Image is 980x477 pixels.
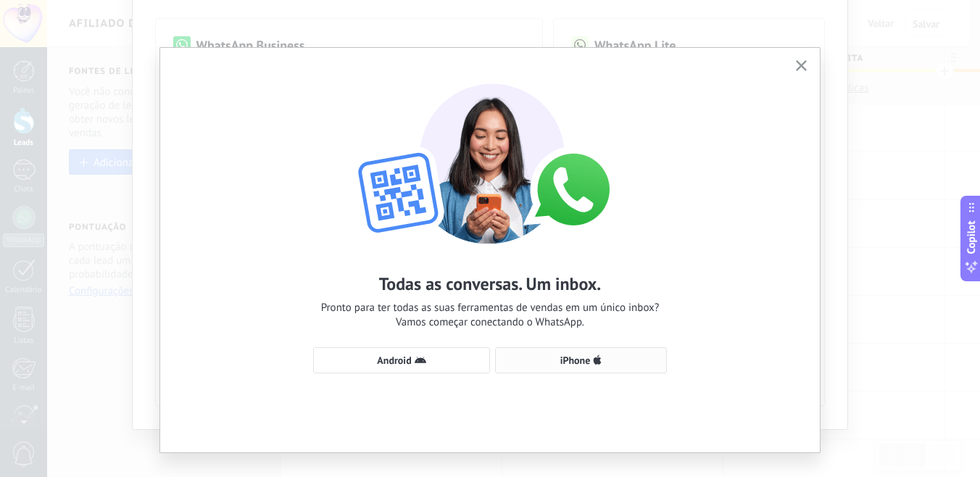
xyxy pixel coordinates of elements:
button: Android [313,347,490,373]
button: iPhone [495,347,667,373]
img: wa-lite-select-device.png [331,70,649,244]
span: iPhone [560,355,591,365]
span: Copilot [964,221,979,254]
span: Pronto para ter todas as suas ferramentas de vendas em um único inbox? Vamos começar conectando o... [321,301,660,330]
span: Android [377,355,411,365]
h2: Todas as conversas. Um inbox. [379,273,602,295]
